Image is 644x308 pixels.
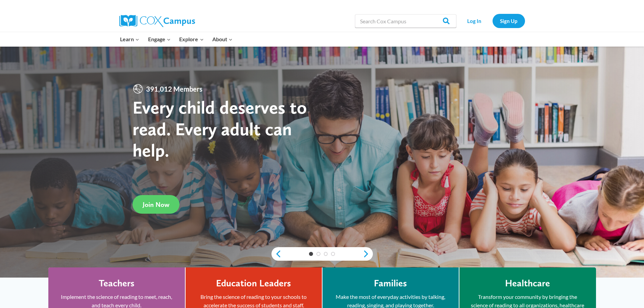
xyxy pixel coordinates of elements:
[179,35,204,44] span: Explore
[119,15,195,27] img: Cox Campus
[116,32,237,46] nav: Primary Navigation
[271,247,373,261] div: content slider buttons
[216,278,291,289] h4: Education Leaders
[99,278,135,289] h4: Teachers
[331,252,335,256] a: 4
[355,14,456,28] input: Search Cox Campus
[143,200,169,209] span: Join Now
[460,14,525,28] nav: Secondary Navigation
[460,14,489,28] a: Log In
[505,278,550,289] h4: Healthcare
[133,195,180,214] a: Join Now
[120,35,139,44] span: Learn
[133,96,307,161] strong: Every child deserves to read. Every adult can help.
[212,35,233,44] span: About
[363,250,373,258] a: next
[271,250,282,258] a: previous
[324,252,328,256] a: 3
[143,84,205,94] span: 391,012 Members
[374,278,407,289] h4: Families
[493,14,525,28] a: Sign Up
[309,252,313,256] a: 1
[316,252,320,256] a: 2
[148,35,171,44] span: Engage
